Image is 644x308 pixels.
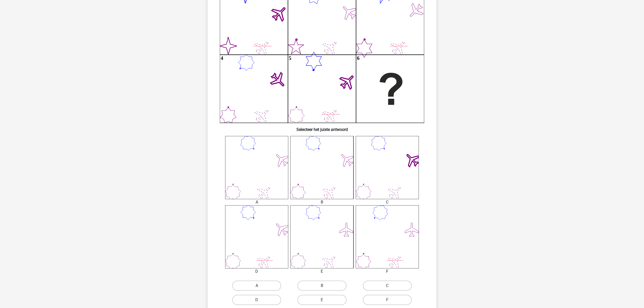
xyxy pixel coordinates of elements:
div: D [221,268,292,275]
div: A [221,199,292,205]
label: F [363,295,412,305]
text: 6 [357,55,360,61]
text: 5 [289,55,291,61]
label: A [232,281,281,291]
text: 4 [221,55,223,61]
div: F [352,268,423,275]
label: C [363,281,412,291]
label: B [297,281,346,291]
div: E [287,268,357,275]
h6: Selecteer het juiste antwoord [216,123,428,132]
div: B [287,199,357,205]
label: E [297,295,346,305]
div: C [352,199,423,205]
label: D [232,295,281,305]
